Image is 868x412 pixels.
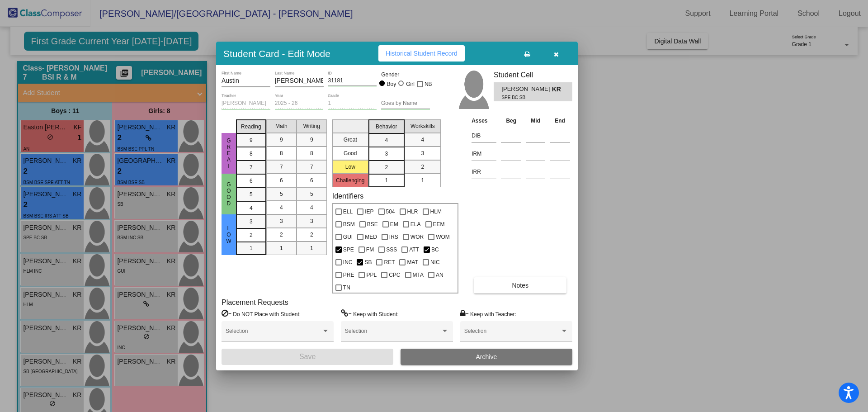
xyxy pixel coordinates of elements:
span: MAT [407,257,418,268]
span: 1 [250,244,253,252]
h3: Student Card - Edit Mode [223,48,330,59]
span: 5 [250,190,253,199]
span: 4 [385,136,388,144]
button: Notes [474,277,566,294]
span: 7 [280,163,283,171]
input: assessment [472,165,496,179]
span: ATT [409,244,419,255]
label: Identifiers [332,192,363,200]
span: 6 [250,177,253,185]
span: 2 [421,163,424,171]
span: 5 [280,190,283,198]
label: = Keep with Student: [341,309,399,318]
input: Enter ID [328,78,377,84]
span: SSS [386,244,397,255]
span: 1 [310,244,313,252]
span: Great [225,137,233,169]
span: 2 [385,163,388,171]
span: 4 [250,204,253,212]
span: 7 [310,163,313,171]
span: 1 [385,176,388,185]
span: GUI [343,232,353,242]
span: Notes [512,282,528,289]
span: 8 [280,149,283,157]
input: grade [328,100,377,107]
span: 9 [280,136,283,144]
h3: Student Cell [494,71,572,79]
span: PPL [366,270,377,280]
span: TN [343,282,350,293]
span: Archive [476,353,497,360]
input: goes by name [381,100,430,107]
input: year [275,100,324,107]
div: Girl [406,80,415,88]
span: EEM [433,219,445,230]
span: WOM [436,232,450,242]
span: EM [390,219,398,230]
span: 1 [421,176,424,185]
span: NB [425,79,432,90]
span: ELA [410,219,421,230]
input: assessment [472,129,496,142]
span: AN [436,270,443,280]
span: 8 [250,150,253,158]
input: teacher [222,100,270,107]
span: 6 [310,176,313,185]
th: Mid [524,116,547,126]
span: 6 [280,176,283,185]
span: 1 [280,244,283,252]
span: PRE [343,270,354,280]
span: 9 [250,136,253,144]
span: FM [366,244,374,255]
span: ELL [343,206,353,217]
th: End [547,116,572,126]
span: Behavior [376,123,397,131]
label: Placement Requests [222,298,288,307]
span: Math [275,122,288,130]
button: Archive [401,349,572,365]
span: RET [384,257,395,268]
div: Boy [387,80,396,88]
span: Historical Student Record [386,50,458,57]
span: Good [225,181,233,207]
span: 3 [280,217,283,225]
span: Low [225,225,233,244]
span: IEP [365,206,373,217]
span: HLM [430,206,442,217]
span: Reading [241,123,261,131]
span: 2 [250,231,253,239]
span: WOR [410,232,424,242]
span: 3 [310,217,313,225]
span: SPE BC SB [501,94,545,101]
span: INC [343,257,353,268]
span: [PERSON_NAME] [501,85,552,94]
span: CPC [389,270,400,280]
span: 9 [310,136,313,144]
span: IRS [389,232,398,242]
span: 5 [310,190,313,198]
span: 4 [310,204,313,212]
span: BSM [343,219,355,230]
span: 7 [250,163,253,171]
span: 2 [280,231,283,239]
label: = Keep with Teacher: [460,309,516,318]
span: 3 [250,218,253,226]
span: MTA [413,270,424,280]
span: 4 [280,204,283,212]
th: Beg [499,116,524,126]
span: 8 [310,149,313,157]
mat-label: Gender [381,71,430,79]
span: 3 [421,149,424,157]
span: 504 [386,206,395,217]
span: 4 [421,136,424,144]
span: BC [431,244,439,255]
span: Workskills [410,122,435,130]
span: Save [299,353,316,360]
span: SB [364,257,372,268]
label: = Do NOT Place with Student: [222,309,301,318]
span: 2 [310,231,313,239]
span: SPE [343,244,354,255]
span: MED [365,232,377,242]
button: Save [222,349,393,365]
input: assessment [472,147,496,161]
